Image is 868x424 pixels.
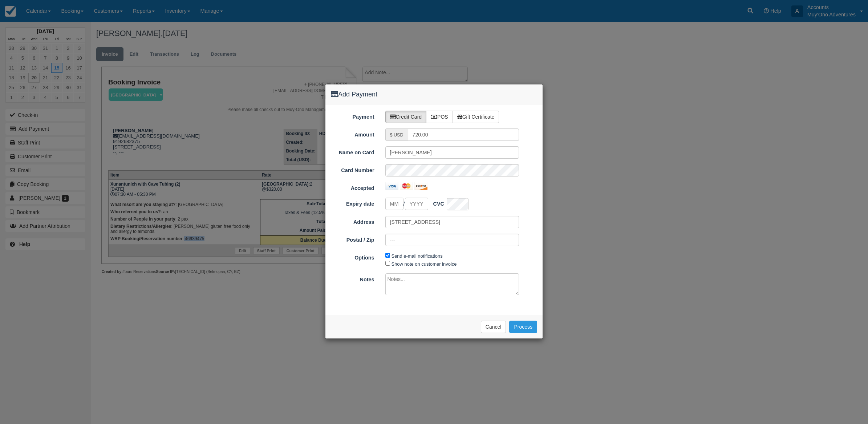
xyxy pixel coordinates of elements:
[325,216,380,226] label: Address
[405,198,428,210] input: Expiry year. Numbers only (eg. 2025)
[453,111,499,123] label: Gift Certificate
[331,90,537,99] h4: Add Payment
[481,321,506,333] button: Cancel
[325,234,380,244] label: Postal / Zip
[385,111,427,123] label: Credit Card
[325,251,380,262] label: Options
[325,146,380,156] label: Name on Card
[325,164,380,174] label: Card Number
[433,200,444,208] label: CVC
[390,132,403,138] small: $ USD
[385,198,403,210] input: Expiry month. Numbers only (eg. 01 = Jan)
[325,198,380,208] label: Expiry date
[392,261,457,267] label: Show note on customer invoice
[408,128,519,141] input: Valid amount required.
[325,128,380,139] label: Amount
[392,253,443,259] label: Send e-mail notifications
[380,198,525,210] div: /
[426,111,453,123] label: POS
[509,321,537,333] button: Process
[325,182,380,192] label: Accepted
[325,111,380,121] label: Payment
[325,273,380,284] label: Notes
